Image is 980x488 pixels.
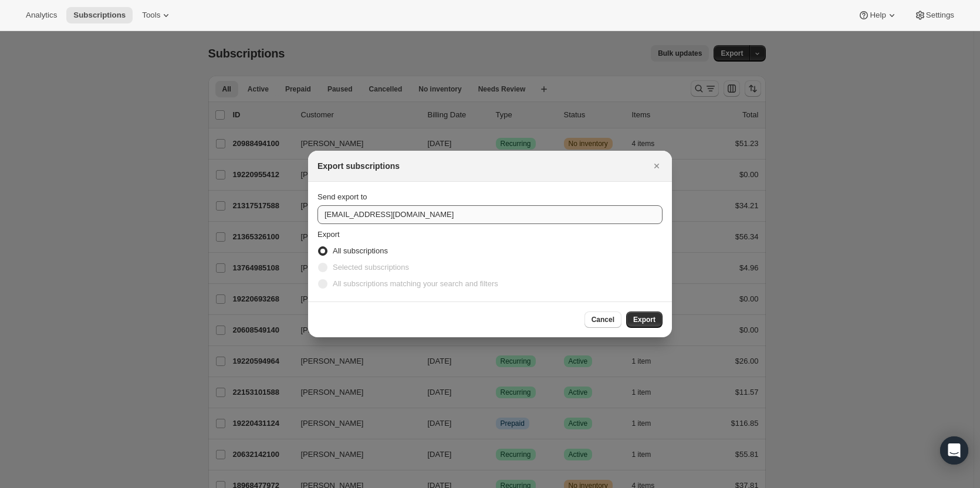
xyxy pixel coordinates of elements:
[870,11,886,20] span: Help
[907,7,961,23] button: Settings
[592,315,614,324] span: Cancel
[333,263,409,272] span: Selected subscriptions
[73,11,126,20] span: Subscriptions
[851,7,904,23] button: Help
[26,11,57,20] span: Analytics
[633,315,655,324] span: Export
[333,246,388,255] span: All subscriptions
[648,158,665,174] button: Close
[333,279,498,288] span: All subscriptions matching your search and filters
[19,7,64,23] button: Analytics
[317,160,400,172] h2: Export subscriptions
[940,436,968,465] div: Open Intercom Messenger
[584,311,621,328] button: Cancel
[626,311,663,328] button: Export
[317,230,340,239] span: Export
[317,192,367,201] span: Send export to
[142,11,160,20] span: Tools
[135,7,179,23] button: Tools
[66,7,133,23] button: Subscriptions
[926,11,954,20] span: Settings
